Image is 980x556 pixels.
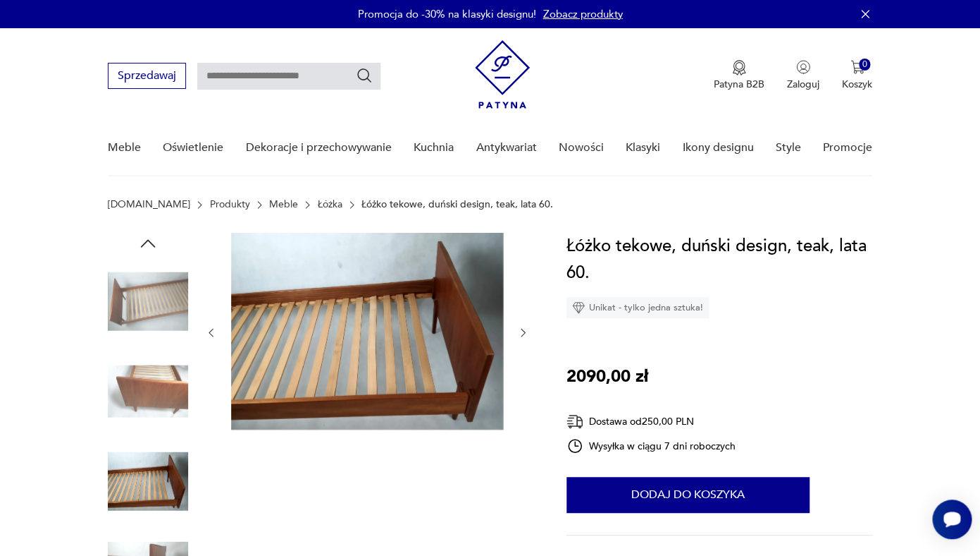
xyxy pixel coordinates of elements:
[108,441,188,521] img: Zdjęcie produktu Łóżko tekowe, duński design, teak, lata 60.
[626,121,660,175] a: Klasyki
[108,63,186,89] button: Sprzedawaj
[163,121,223,175] a: Oświetlenie
[714,78,764,91] p: Patyna B2B
[414,121,454,175] a: Kuchnia
[543,7,623,21] a: Zobacz produkty
[108,261,188,342] img: Zdjęcie produktu Łóżko tekowe, duński design, teak, lata 60.
[231,233,503,430] img: Zdjęcie produktu Łóżko tekowe, duński design, teak, lata 60.
[318,199,342,210] a: Łóżka
[559,121,604,175] a: Nowości
[732,60,746,75] img: Ikona medalu
[476,121,536,175] a: Antykwariat
[566,413,583,430] img: Ikona dostawy
[246,121,392,175] a: Dekoracje i przechowywanie
[842,78,872,91] p: Koszyk
[108,351,188,432] img: Zdjęcie produktu Łóżko tekowe, duński design, teak, lata 60.
[776,121,801,175] a: Style
[566,413,736,430] div: Dostawa od 250,00 PLN
[859,59,871,71] div: 0
[108,199,190,210] a: [DOMAIN_NAME]
[796,60,810,74] img: Ikonka użytkownika
[361,199,553,210] p: Łóżko tekowe, duński design, teak, lata 60.
[566,297,709,318] div: Unikat - tylko jedna sztuka!
[572,301,585,314] img: Ikona diamentu
[475,40,530,109] img: Patyna - sklep z meblami i dekoracjami vintage
[932,500,972,539] iframe: Smartsupp widget button
[566,233,872,286] h1: Łóżko tekowe, duński design, teak, lata 60.
[787,78,819,91] p: Zaloguj
[356,67,373,84] button: Szukaj
[210,199,250,210] a: Produkty
[566,363,648,390] p: 2090,00 zł
[566,477,809,512] button: Dodaj do koszyka
[787,60,819,91] button: Zaloguj
[108,121,141,175] a: Meble
[566,437,736,454] div: Wysyłka w ciągu 7 dni roboczych
[850,60,864,74] img: Ikona koszyka
[714,60,764,91] button: Patyna B2B
[108,72,186,82] a: Sprzedawaj
[842,60,872,91] button: 0Koszyk
[823,121,872,175] a: Promocje
[358,7,536,21] p: Promocja do -30% na klasyki designu!
[682,121,753,175] a: Ikony designu
[269,199,298,210] a: Meble
[714,60,764,91] a: Ikona medaluPatyna B2B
